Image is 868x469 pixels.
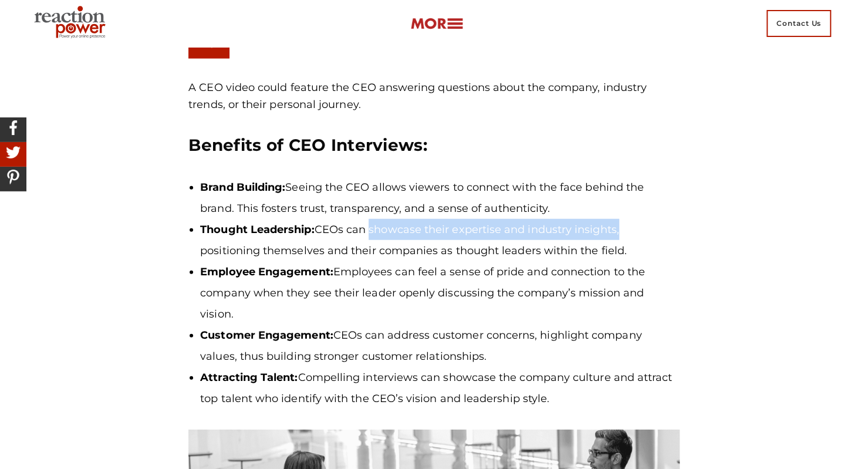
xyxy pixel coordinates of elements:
[200,219,680,261] li: CEOs can showcase their expertise and industry insights, positioning themselves and their compani...
[200,367,680,409] li: Compelling interviews can showcase the company culture and attract top talent who identify with t...
[200,223,314,236] b: Thought Leadership:
[188,134,680,156] h3: Benefits of CEO Interviews:
[3,167,23,187] img: Share On Pinterest
[188,79,680,114] p: A CEO video could feature the CEO answering questions about the company, industry trends, or thei...
[3,142,23,163] img: Share On Twitter
[200,325,680,367] li: CEOs can address customer concerns, highlight company values, thus building stronger customer rel...
[200,261,680,325] li: Employees can feel a sense of pride and connection to the company when they see their leader open...
[200,371,298,384] b: Attracting Talent:
[200,329,333,342] b: Customer Engagement:
[410,17,463,31] img: more-btn.png
[200,177,680,219] li: Seeing the CEO allows viewers to connect with the face behind the brand. This fosters trust, tran...
[200,181,285,194] b: Brand Building:
[766,10,831,37] span: Contact Us
[200,265,333,278] b: Employee Engagement:
[3,117,23,138] img: Share On Facebook
[29,2,114,45] img: Executive Branding | Personal Branding Agency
